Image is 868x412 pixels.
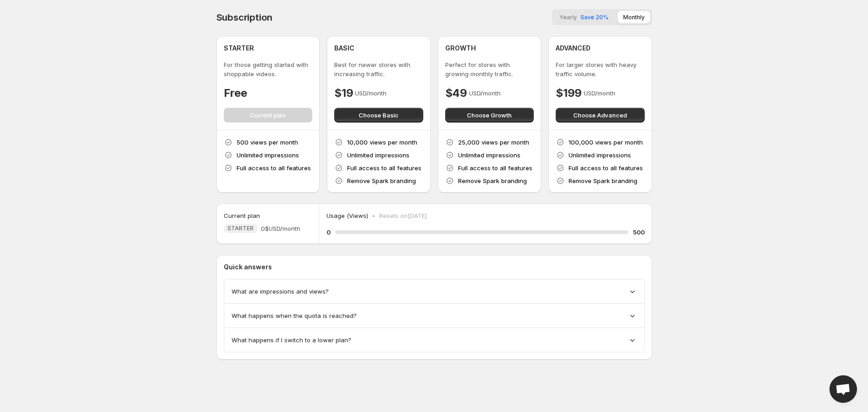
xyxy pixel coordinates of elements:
[237,163,311,173] p: Full access to all features
[445,108,534,122] button: Choose Growth
[556,60,645,78] p: For larger stores with heavy traffic volume.
[559,14,577,21] span: Yearly
[556,108,645,122] button: Choose Advanced
[556,44,591,53] h4: ADVANCED
[334,44,354,53] h4: BASIC
[581,14,608,21] span: Save 20%
[224,44,254,53] h4: STARTER
[232,311,357,320] span: What happens when the quota is reached?
[458,138,529,147] p: 25,000 views per month
[573,111,627,120] span: Choose Advanced
[584,89,615,98] p: USD/month
[347,150,409,160] p: Unlimited impressions
[224,86,247,100] h4: Free
[232,287,329,296] span: What are impressions and views?
[556,86,582,100] h4: $199
[261,224,300,233] span: 0$ USD/month
[237,150,299,160] p: Unlimited impressions
[458,150,520,160] p: Unlimited impressions
[554,11,614,23] button: YearlySave 20%
[227,225,254,232] span: STARTER
[569,138,643,147] p: 100,000 views per month
[569,176,637,185] p: Remove Spark branding
[326,228,331,237] h5: 0
[458,163,532,173] p: Full access to all features
[569,163,643,173] p: Full access to all features
[347,176,416,185] p: Remove Spark branding
[569,150,631,160] p: Unlimited impressions
[445,44,476,53] h4: GROWTH
[445,60,534,78] p: Perfect for stores with growing monthly traffic.
[224,60,313,78] p: For those getting started with shoppable videos.
[355,89,387,98] p: USD/month
[467,111,512,120] span: Choose Growth
[618,11,650,23] button: Monthly
[347,138,417,147] p: 10,000 views per month
[372,211,376,220] p: •
[469,89,501,98] p: USD/month
[224,262,645,272] p: Quick answers
[829,375,857,403] div: Open chat
[326,211,368,220] p: Usage (Views)
[359,111,398,120] span: Choose Basic
[232,335,351,345] span: What happens if I switch to a lower plan?
[445,86,467,100] h4: $49
[224,211,260,220] h5: Current plan
[633,228,645,237] h5: 500
[379,211,427,220] p: Resets on [DATE]
[216,12,273,23] h4: Subscription
[334,60,423,78] p: Best for newer stores with increasing traffic.
[237,138,298,147] p: 500 views per month
[347,163,421,173] p: Full access to all features
[334,108,423,122] button: Choose Basic
[334,86,353,100] h4: $19
[458,176,527,185] p: Remove Spark branding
